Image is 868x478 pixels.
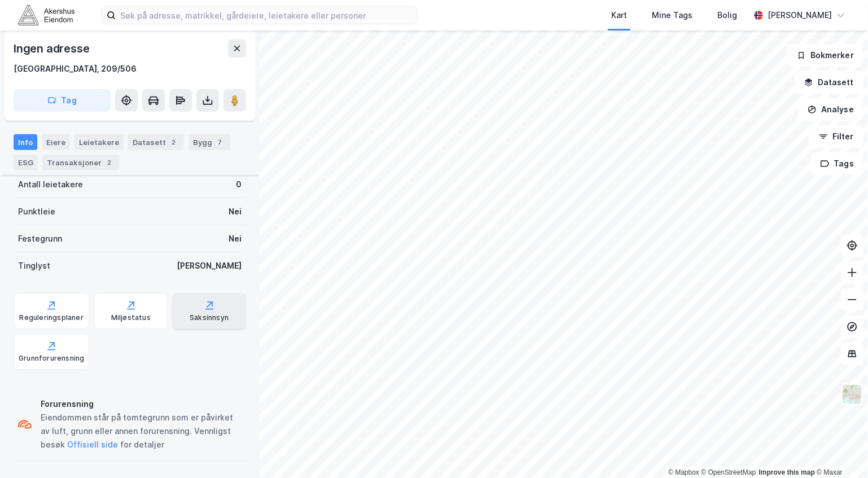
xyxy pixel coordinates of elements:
div: Nei [229,232,242,245]
div: Mine Tags [652,8,692,22]
div: Eiendommen står på tomtegrunn som er påvirket av luft, grunn eller annen forurensning. Vennligst ... [41,411,242,451]
div: Grunnforurensning [19,354,84,363]
div: Nei [229,205,242,218]
div: 2 [104,157,115,168]
div: Ingen adresse [14,40,91,58]
button: Filter [809,125,863,148]
div: 7 [214,137,226,148]
img: Z [841,384,863,405]
a: Mapbox [668,468,699,476]
div: Miljøstatus [111,313,151,322]
div: [PERSON_NAME] [768,8,832,22]
div: Kart [611,8,627,22]
div: Eiere [42,134,70,150]
div: Info [14,134,37,150]
div: Forurensning [41,397,242,411]
div: ESG [14,155,38,170]
div: Bygg [188,134,230,150]
button: Tag [14,89,111,112]
div: Bolig [717,8,737,22]
div: Tinglyst [18,259,50,273]
div: Leietakere [74,134,124,150]
button: Tags [811,152,863,175]
div: Datasett [128,134,184,150]
button: Bokmerker [787,44,863,67]
button: Datasett [795,71,863,94]
div: Saksinnsyn [190,313,229,322]
div: Kontrollprogram for chat [812,424,868,478]
div: [GEOGRAPHIC_DATA], 209/506 [14,62,137,76]
div: Antall leietakere [18,178,83,191]
div: Transaksjoner [42,155,120,170]
a: Improve this map [759,468,815,476]
a: OpenStreetMap [702,468,756,476]
div: 2 [168,137,179,148]
img: akershus-eiendom-logo.9091f326c980b4bce74ccdd9f866810c.svg [18,5,74,25]
div: 0 [236,178,242,191]
div: Reguleringsplaner [20,313,84,322]
button: Analyse [798,98,863,121]
div: Festegrunn [18,232,62,245]
div: Punktleie [18,205,55,218]
div: [PERSON_NAME] [177,259,242,273]
iframe: Chat Widget [812,424,868,478]
input: Søk på adresse, matrikkel, gårdeiere, leietakere eller personer [116,7,417,24]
